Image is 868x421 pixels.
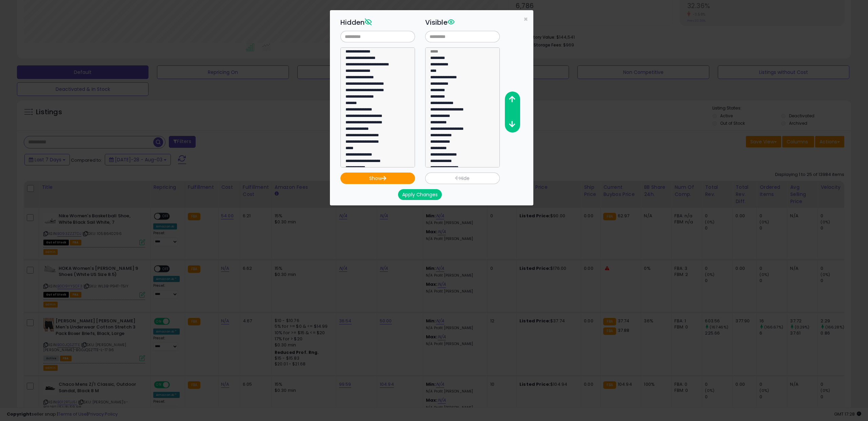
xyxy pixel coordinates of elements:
button: Apply Changes [398,189,442,200]
span: × [524,14,528,24]
button: Show [340,173,415,184]
h3: Hidden [340,17,415,27]
button: Hide [425,173,500,184]
h3: Visible [425,17,500,27]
